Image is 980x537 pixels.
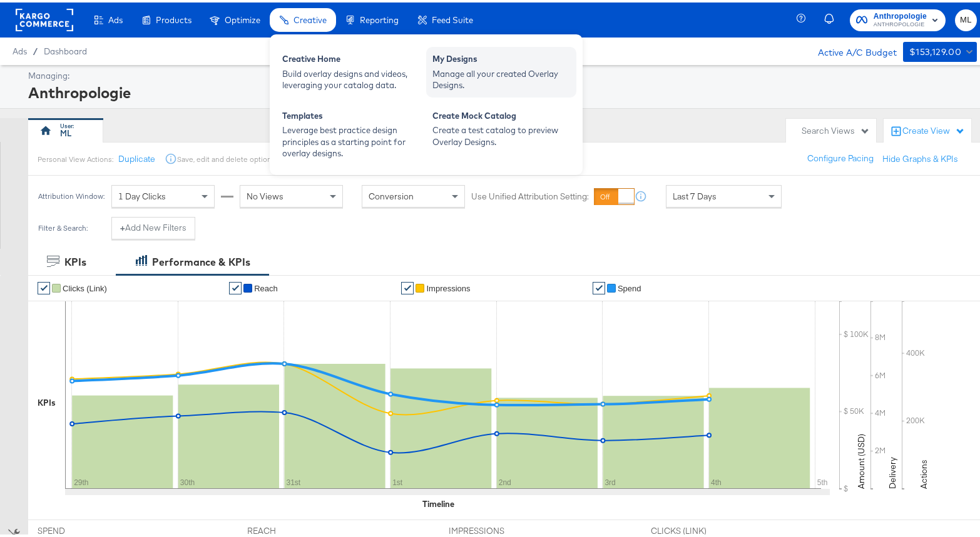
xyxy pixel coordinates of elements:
div: Create View [902,123,965,135]
div: Attribution Window: [38,189,105,198]
span: Optimize [225,13,260,23]
span: Reach [254,281,278,291]
div: Performance & KPIs [152,253,250,267]
div: KPIs [38,394,56,406]
a: ✔ [593,279,605,292]
button: $153,129.00 [903,39,977,59]
text: Amount (USD) [855,431,867,486]
div: Active A/C Budget [805,39,897,58]
strong: + [120,219,125,231]
div: Timeline [422,496,454,508]
a: ✔ [401,279,414,292]
div: $153,129.00 [909,42,961,58]
span: IMPRESSIONS [449,523,543,534]
button: Duplicate [118,151,155,163]
span: ANTHROPOLOGIE [874,18,927,28]
button: ML [955,7,977,29]
span: Impressions [426,281,470,291]
span: Products [156,13,191,23]
button: +Add New Filters [111,214,195,237]
span: Ads [108,13,123,23]
span: CLICKS (LINK) [651,523,745,534]
span: Ads [13,44,27,54]
div: KPIs [64,253,86,267]
a: ✔ [38,279,50,292]
div: Save, edit and delete options are unavailable for personal view. [177,152,388,162]
span: Feed Suite [432,13,473,23]
span: Last 7 Days [673,188,717,199]
a: ✔ [229,279,242,292]
div: Managing: [28,68,974,79]
button: Hide Graphs & KPIs [882,151,958,163]
label: Use Unified Attribution Setting: [471,188,589,200]
div: ML [60,125,71,137]
span: Anthropologie [874,8,927,21]
div: Filter & Search: [38,221,88,230]
span: Reporting [360,13,399,23]
span: / [27,44,44,54]
span: ML [960,11,972,25]
button: AnthropologieANTHROPOLOGIE [850,7,946,29]
span: SPEND [38,523,131,534]
span: Creative [293,13,327,23]
div: Anthropologie [28,79,974,101]
button: Configure Pacing [799,145,882,168]
span: 1 Day Clicks [118,188,166,199]
div: Search Views [802,123,870,134]
span: Spend [618,281,641,291]
a: Dashboard [44,44,87,54]
text: Delivery [887,454,898,486]
span: Clicks (Link) [63,281,107,291]
span: REACH [247,523,341,534]
span: Conversion [369,188,414,199]
span: No Views [247,188,283,199]
div: Personal View Actions: [38,152,113,162]
text: Actions [918,457,929,486]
